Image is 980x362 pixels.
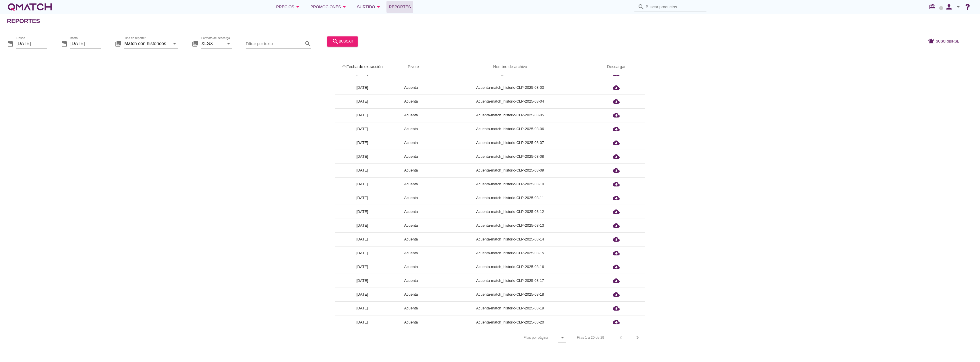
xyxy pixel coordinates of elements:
i: cloud_download [613,222,620,229]
i: arrow_drop_down [341,3,348,10]
td: [DATE] [335,246,390,260]
td: Acuenta [390,122,433,136]
i: cloud_download [613,250,620,257]
div: buscar [332,38,353,45]
i: cloud_download [613,139,620,146]
td: [DATE] [335,301,390,315]
button: Surtido [353,1,387,13]
i: notifications_active [928,38,936,45]
div: Filas por página [466,329,566,346]
i: cloud_download [613,291,620,298]
td: [DATE] [335,219,390,232]
i: cloud_download [613,305,620,312]
i: cloud_download [613,112,620,119]
i: cloud_download [613,277,620,284]
i: library_books [115,40,122,47]
button: Next page [633,332,643,343]
td: Acuenta [390,288,433,301]
i: cloud_download [613,126,620,132]
td: [DATE] [335,81,390,95]
td: Acuenta [390,95,433,108]
i: search [332,38,339,45]
td: Acuenta [390,163,433,177]
button: Precios [272,1,306,13]
th: Fecha de extracción: Sorted ascending. Activate to sort descending. [335,59,390,75]
i: library_books [192,40,199,47]
td: Acuenta-match_historic-CLP-2025-08-06 [433,122,588,136]
button: buscar [327,36,358,47]
i: chevron_right [634,334,641,341]
td: Acuenta-match_historic-CLP-2025-08-17 [433,274,588,288]
td: [DATE] [335,150,390,163]
i: arrow_drop_down [955,3,962,10]
i: cloud_download [613,181,620,188]
td: Acuenta [390,191,433,205]
td: Acuenta-match_historic-CLP-2025-08-20 [433,315,588,329]
td: Acuenta [390,136,433,150]
td: Acuenta-match_historic-CLP-2025-08-11 [433,191,588,205]
div: Promociones [310,3,348,10]
i: arrow_drop_down [225,40,232,47]
td: Acuenta [390,315,433,329]
i: arrow_drop_down [559,334,566,341]
td: Acuenta-match_historic-CLP-2025-08-19 [433,301,588,315]
span: Reportes [389,3,411,10]
td: Acuenta-match_historic-CLP-2025-08-09 [433,163,588,177]
div: Precios [276,3,301,10]
div: Surtido [357,3,382,10]
i: cloud_download [613,263,620,270]
a: Reportes [386,1,413,13]
td: [DATE] [335,205,390,219]
div: white-qmatch-logo [7,1,53,13]
td: Acuenta-match_historic-CLP-2025-08-07 [433,136,588,150]
td: [DATE] [335,315,390,329]
th: Nombre de archivo: Not sorted. [433,59,588,75]
td: [DATE] [335,136,390,150]
input: Tipo de reporte* [124,39,170,48]
i: cloud_download [613,195,620,201]
td: Acuenta-match_historic-CLP-2025-08-03 [433,81,588,95]
th: Descargar: Not sorted. [588,59,645,75]
td: Acuenta [390,260,433,274]
td: [DATE] [335,260,390,274]
td: [DATE] [335,95,390,108]
td: [DATE] [335,108,390,122]
i: date_range [61,40,68,47]
td: Acuenta [390,81,433,95]
td: Acuenta [390,232,433,246]
i: arrow_drop_down [294,3,301,10]
i: arrow_upward [342,64,347,69]
td: Acuenta [390,246,433,260]
td: [DATE] [335,274,390,288]
button: Promociones [306,1,353,13]
td: Acuenta [390,301,433,315]
input: Desde [16,39,47,48]
i: redeem [929,3,938,10]
td: Acuenta-match_historic-CLP-2025-08-14 [433,232,588,246]
td: Acuenta-match_historic-CLP-2025-08-10 [433,177,588,191]
input: Filtrar por texto [246,39,303,48]
td: Acuenta-match_historic-CLP-2025-08-08 [433,150,588,163]
td: Acuenta [390,177,433,191]
i: cloud_download [613,319,620,326]
td: Acuenta [390,219,433,232]
td: Acuenta [390,274,433,288]
i: cloud_download [613,208,620,215]
div: Filas 1 a 20 de 29 [577,335,604,340]
td: Acuenta-match_historic-CLP-2025-08-12 [433,205,588,219]
input: hasta [70,39,101,48]
td: Acuenta [390,205,433,219]
td: [DATE] [335,288,390,301]
td: Acuenta-match_historic-CLP-2025-08-15 [433,246,588,260]
i: date_range [7,40,14,47]
td: [DATE] [335,232,390,246]
td: Acuenta-match_historic-CLP-2025-08-16 [433,260,588,274]
i: cloud_download [613,167,620,174]
i: cloud_download [613,236,620,243]
td: [DATE] [335,122,390,136]
i: arrow_drop_down [375,3,382,10]
input: Formato de descarga [201,39,224,48]
i: cloud_download [613,98,620,105]
i: cloud_download [613,84,620,91]
i: cloud_download [613,153,620,160]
